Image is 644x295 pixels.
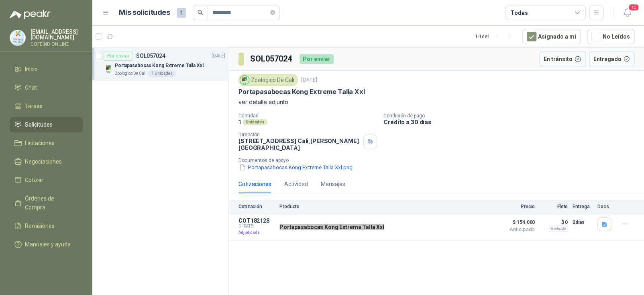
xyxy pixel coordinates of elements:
div: Unidades [243,119,267,125]
p: [STREET_ADDRESS] Cali , [PERSON_NAME][GEOGRAPHIC_DATA] [238,137,360,151]
span: Negociaciones [25,157,62,166]
div: Todas [511,8,528,17]
a: Solicitudes [10,117,83,132]
p: Zoologico De Cali [115,70,147,77]
p: Cotización [238,204,275,209]
p: Portapasabocas Kong Extreme Talla Xxl [238,88,365,96]
p: SOL057024 [136,53,165,59]
img: Company Logo [10,30,25,45]
div: Cotizaciones [238,180,271,188]
button: Asignado a mi [522,29,581,44]
div: Incluido [549,225,568,232]
p: Docs [597,204,613,209]
p: ver detalle adjunto [238,98,634,107]
div: Zoologico De Cali [238,74,298,86]
a: Por enviarSOL057024[DATE] Company LogoPortapasabocas Kong Extreme Talla XxlZoologico De Cali1 Uni... [92,48,228,80]
img: Logo peakr [10,10,51,19]
h1: Mis solicitudes [119,7,170,18]
p: Portapasabocas Kong Extreme Talla Xxl [115,62,204,70]
span: search [198,10,203,15]
a: Órdenes de Compra [10,191,83,215]
a: Chat [10,80,83,95]
p: [DATE] [301,76,317,84]
span: 10 [628,4,639,11]
div: 1 - 1 de 1 [475,30,516,43]
div: Por enviar [104,51,133,61]
span: Licitaciones [25,139,55,147]
a: Manuales y ayuda [10,237,83,252]
span: Remisiones [25,221,55,230]
h3: SOL057024 [250,53,293,65]
div: 1 Unidades [148,70,176,77]
span: Inicio [25,65,38,74]
p: Precio [495,204,535,209]
span: close-circle [270,10,275,15]
p: COFEIND ON LINE [31,42,83,47]
p: Documentos de apoyo [238,158,641,163]
p: Adjudicada [238,229,275,237]
p: [DATE] [212,52,225,60]
span: 1 [177,8,186,18]
a: Tareas [10,98,83,114]
p: [EMAIL_ADDRESS][DOMAIN_NAME] [31,29,83,40]
p: 1 [238,119,241,125]
span: $ 154.000 [495,217,535,227]
button: En tránsito [539,51,586,67]
img: Company Logo [240,76,249,84]
span: Manuales y ayuda [25,240,71,249]
span: Anticipado [495,227,535,232]
div: Actividad [284,180,308,188]
a: Negociaciones [10,154,83,169]
span: Chat [25,83,37,92]
img: Company Logo [104,64,113,74]
p: 2 días [573,217,593,227]
span: close-circle [270,9,275,16]
span: Solicitudes [25,120,53,129]
button: Portapasabocas Kong Extreme Talla Xxl.png [238,163,353,172]
button: Entregado [589,51,635,67]
a: Inicio [10,61,83,77]
p: Flete [540,204,568,209]
a: Licitaciones [10,135,83,151]
p: Producto [279,204,490,209]
p: Entrega [573,204,593,209]
button: No Leídos [587,29,634,44]
p: Portapasabocas Kong Extreme Talla Xxl [279,224,384,230]
div: Por enviar [300,54,334,64]
p: Condición de pago [383,113,641,119]
span: Órdenes de Compra [25,194,75,212]
p: Crédito a 30 días [383,119,641,125]
p: COT182128 [238,217,275,224]
button: 10 [620,6,634,20]
span: Cotizar [25,176,43,184]
span: Tareas [25,102,43,111]
p: Dirección [238,132,360,137]
div: Mensajes [321,180,345,188]
a: Cotizar [10,172,83,188]
p: $ 0 [540,217,568,227]
span: C: [DATE] [238,224,275,229]
p: Cantidad [238,113,377,119]
a: Remisiones [10,218,83,234]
